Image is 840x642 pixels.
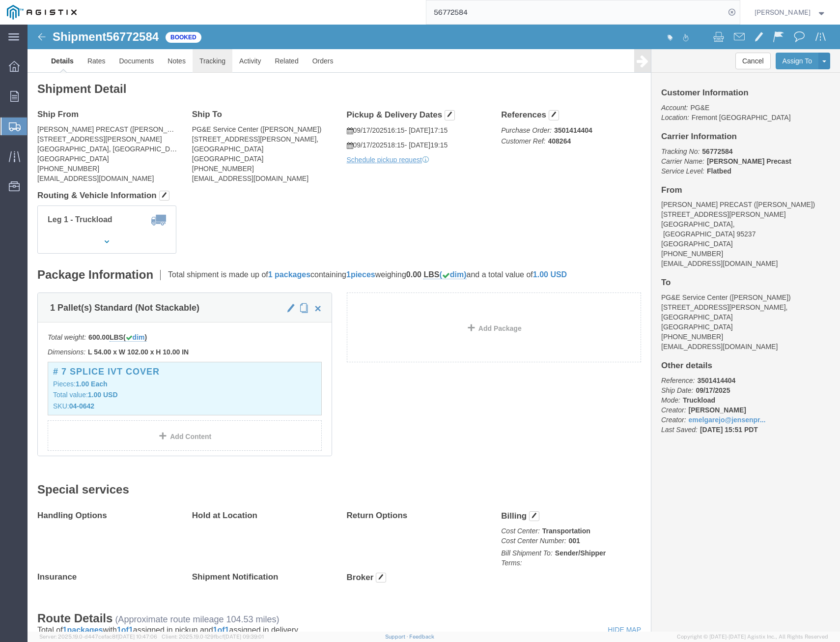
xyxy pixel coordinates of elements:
span: [DATE] 10:47:06 [117,634,157,640]
button: [PERSON_NAME] [754,6,827,18]
iframe: FS Legacy Container [28,25,840,632]
span: Leilani Castellanos [755,7,811,18]
span: Server: 2025.19.0-d447cefac8f [39,634,157,640]
a: Support [385,634,410,640]
span: Client: 2025.19.0-129fbcf [162,634,264,640]
span: Copyright © [DATE]-[DATE] Agistix Inc., All Rights Reserved [677,633,828,641]
a: Feedback [409,634,434,640]
img: logo [7,5,77,20]
span: [DATE] 09:39:01 [224,634,264,640]
input: Search for shipment number, reference number [426,0,725,24]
